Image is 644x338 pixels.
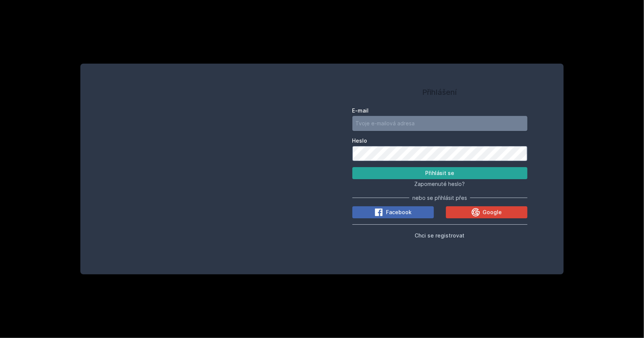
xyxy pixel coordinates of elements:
h1: Přihlášení [352,87,527,98]
span: Zapomenuté heslo? [415,181,465,187]
input: Tvoje e-mailová adresa [352,116,527,131]
label: Heslo [352,137,527,145]
label: E-mail [352,107,527,114]
button: Facebook [352,206,434,218]
span: Google [483,209,502,216]
button: Google [446,206,527,218]
span: nebo se přihlásit přes [412,194,467,202]
button: Chci se registrovat [415,231,465,240]
button: Přihlásit se [352,167,527,179]
span: Chci se registrovat [415,232,465,239]
span: Facebook [386,209,412,216]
